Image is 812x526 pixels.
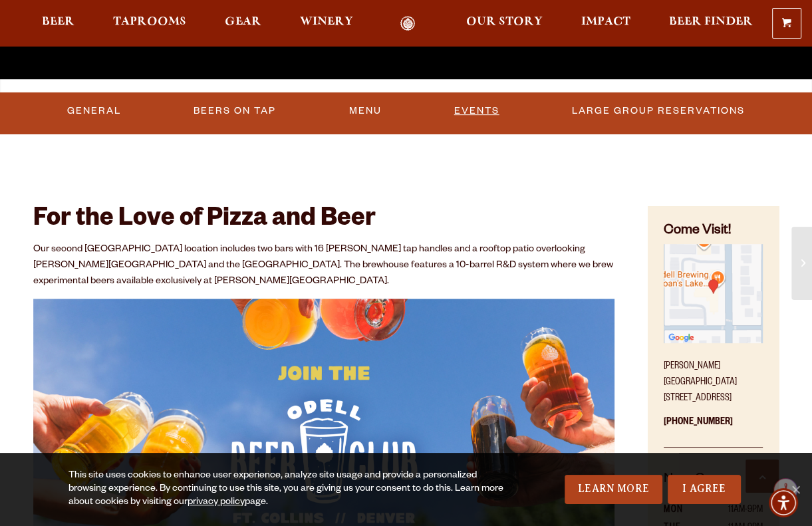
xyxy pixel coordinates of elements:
[104,16,195,31] a: Taprooms
[567,96,750,126] a: Large Group Reservations
[33,206,614,235] h2: For the Love of Pizza and Beer
[769,488,798,517] div: Accessibility Menu
[669,17,753,27] span: Beer Finder
[188,497,245,508] a: privacy policy
[660,16,761,31] a: Beer Finder
[581,17,630,27] span: Impact
[300,17,353,27] span: Winery
[113,17,186,27] span: Taprooms
[188,96,281,126] a: Beers On Tap
[664,351,763,407] p: [PERSON_NAME][GEOGRAPHIC_DATA] [STREET_ADDRESS]
[42,17,74,27] span: Beer
[664,222,763,241] h4: Come Visit!
[565,475,662,504] a: Learn More
[458,16,551,31] a: Our Story
[33,16,83,31] a: Beer
[668,475,741,504] a: I Agree
[33,242,614,290] p: Our second [GEOGRAPHIC_DATA] location includes two bars with 16 [PERSON_NAME] tap handles and a r...
[62,96,126,126] a: General
[383,16,433,31] a: Odell Home
[291,16,362,31] a: Winery
[664,407,763,448] p: [PHONE_NUMBER]
[466,17,543,27] span: Our Story
[216,16,270,31] a: Gear
[573,16,639,31] a: Impact
[343,96,386,126] a: Menu
[225,17,261,27] span: Gear
[664,336,763,347] a: Find on Google Maps (opens in a new window)
[68,469,516,509] div: This site uses cookies to enhance user experience, analyze site usage and provide a personalized ...
[449,96,505,126] a: Events
[664,244,763,343] img: Small thumbnail of location on map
